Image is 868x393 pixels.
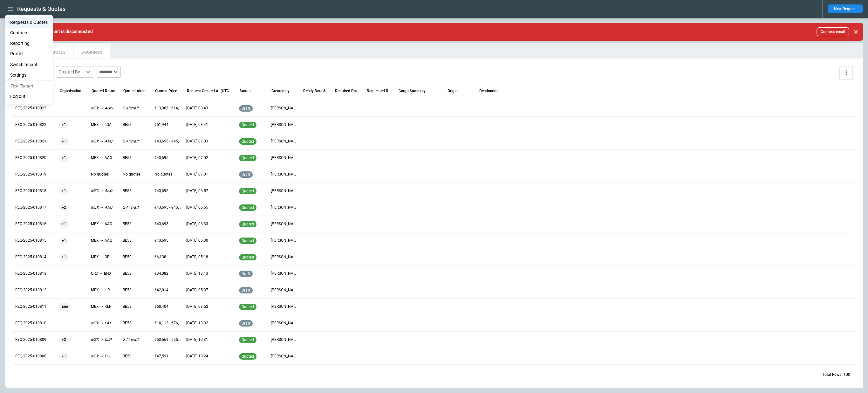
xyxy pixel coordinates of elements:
[5,91,53,102] li: Log out
[5,28,53,38] a: Contacts
[5,81,53,91] li: Test Tenant
[5,17,53,28] a: Requests & Quotes
[5,49,53,59] a: Profile
[5,59,53,70] li: Switch tenant
[5,38,53,49] a: Reporting
[5,70,53,80] a: Settings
